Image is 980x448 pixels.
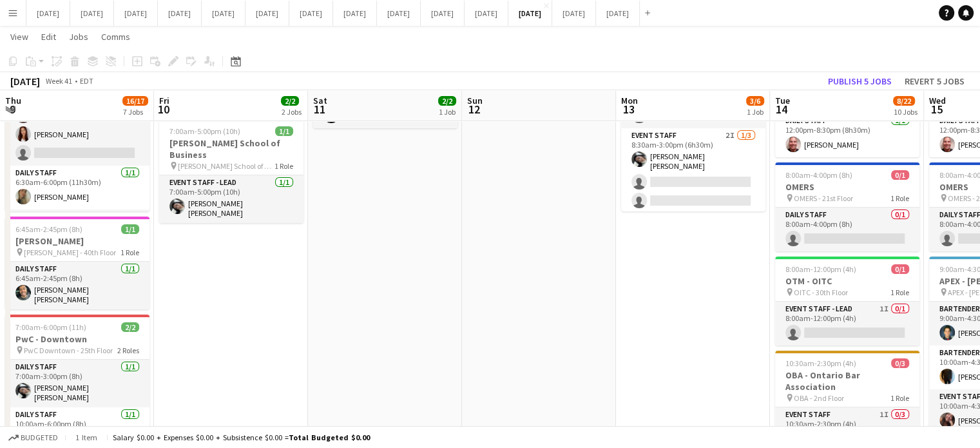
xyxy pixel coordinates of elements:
span: Jobs [69,31,88,43]
button: [DATE] [70,1,114,26]
span: Week 41 [43,76,75,86]
button: [DATE] [202,1,245,26]
button: [DATE] [158,1,202,26]
a: View [5,28,34,45]
span: Comms [101,31,130,43]
button: [DATE] [114,1,158,26]
span: 1 item [71,433,102,442]
button: Revert 5 jobs [899,73,970,90]
button: [DATE] [596,1,640,26]
button: [DATE] [508,1,552,26]
button: [DATE] [377,1,421,26]
div: Salary $0.00 + Expenses $0.00 + Subsistence $0.00 = [113,433,370,442]
button: [DATE] [421,1,465,26]
span: Edit [41,31,56,43]
button: Publish 5 jobs [823,73,897,90]
button: [DATE] [552,1,596,26]
button: [DATE] [245,1,289,26]
a: Jobs [64,28,93,45]
button: [DATE] [289,1,333,26]
a: Comms [96,28,135,45]
span: Budgeted [21,433,58,442]
span: View [10,31,28,43]
div: [DATE] [10,75,40,88]
button: [DATE] [26,1,70,26]
div: EDT [80,76,93,86]
button: Budgeted [6,431,60,445]
button: [DATE] [333,1,377,26]
a: Edit [36,28,61,45]
button: [DATE] [465,1,508,26]
span: Total Budgeted $0.00 [289,433,370,442]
